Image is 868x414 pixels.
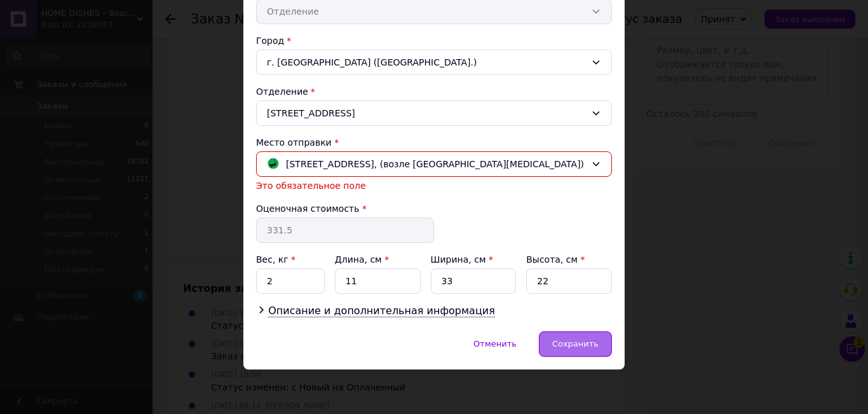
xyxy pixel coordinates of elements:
[256,204,360,214] label: Оценочная стоимость
[552,339,599,348] span: Сохранить
[526,254,585,265] label: Высота, см
[256,181,366,191] span: Это обязательное поле
[256,50,612,75] div: г. [GEOGRAPHIC_DATA] ([GEOGRAPHIC_DATA].)
[268,305,495,317] span: Описание и дополнительная информация
[335,254,389,265] label: Длина, см
[256,100,612,126] div: [STREET_ADDRESS]
[256,254,295,265] label: Вес, кг
[256,136,612,149] div: Место отправки
[256,34,612,47] div: Город
[286,157,584,171] span: [STREET_ADDRESS], (возле [GEOGRAPHIC_DATA][MEDICAL_DATA])
[473,339,517,348] span: Отменить
[256,85,612,98] div: Отделение
[431,254,493,265] label: Ширина, см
